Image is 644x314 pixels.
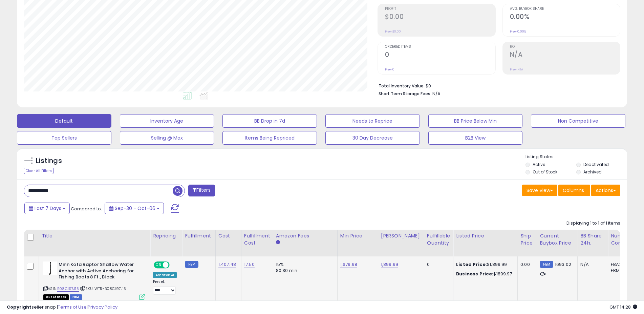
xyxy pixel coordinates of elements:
small: Prev: 0.00% [510,29,526,34]
small: FBM [540,261,553,268]
span: Last 7 Days [35,205,61,212]
div: Fulfillment [185,232,212,239]
p: Listing States: [525,154,627,160]
div: BB Share 24h. [580,232,605,247]
b: Listed Price: [456,261,487,268]
h2: 0.00% [510,13,620,22]
div: $1899.97 [456,271,512,277]
div: Clear All Filters [24,168,54,174]
div: 0.00 [520,261,532,268]
b: Minn Kota Raptor Shallow Water Anchor with Active Anchoring for Fishing Boats 8 Ft., Black [59,261,141,282]
button: Top Sellers [17,131,111,145]
div: FBM: 19 [611,268,633,274]
div: Preset: [153,279,177,295]
span: Avg. Buybox Share [510,7,620,11]
span: FBM [70,294,82,300]
h2: $0.00 [385,13,495,22]
span: Profit [385,7,495,11]
button: Inventory Age [120,114,214,128]
div: Title [42,232,147,239]
button: BB Price Below Min [428,114,523,128]
span: ON [154,262,163,268]
span: OFF [169,262,179,268]
button: Actions [591,185,620,196]
span: All listings that are currently out of stock and unavailable for purchase on Amazon [43,294,69,300]
div: $1,899.99 [456,261,512,268]
small: Amazon Fees. [276,239,280,246]
a: 1,407.48 [218,261,236,268]
div: Current Buybox Price [540,232,575,247]
h2: 0 [385,51,495,60]
strong: Copyright [7,304,31,310]
button: Columns [558,185,590,196]
span: Columns [563,187,584,194]
div: Cost [218,232,238,239]
a: Privacy Policy [88,304,117,310]
div: Fulfillment Cost [244,232,270,247]
li: $0 [379,81,615,89]
div: 0 [427,261,448,268]
a: 1,679.98 [340,261,357,268]
button: 30 Day Decrease [325,131,420,145]
small: Prev: $0.00 [385,29,401,34]
img: 21OTtJvTkYL._SL40_.jpg [43,261,57,275]
div: Min Price [340,232,375,239]
button: Selling @ Max [120,131,214,145]
label: Out of Stock [533,169,557,175]
a: 17.50 [244,261,255,268]
div: Repricing [153,232,179,239]
button: Save View [522,185,557,196]
h5: Listings [36,156,62,166]
button: Sep-30 - Oct-06 [105,203,164,214]
small: Prev: 0 [385,67,394,71]
span: 2025-10-14 14:28 GMT [609,304,637,310]
button: Filters [188,185,215,196]
div: $0.30 min [276,268,332,274]
div: FBA: 0 [611,261,633,268]
button: Needs to Reprice [325,114,420,128]
label: Archived [583,169,602,175]
div: Displaying 1 to 1 of 1 items [566,220,620,227]
div: Amazon Fees [276,232,335,239]
label: Deactivated [583,162,609,167]
div: Ship Price [520,232,534,247]
button: B2B View [428,131,523,145]
div: Num of Comp. [611,232,636,247]
span: Sep-30 - Oct-06 [115,205,155,212]
b: Business Price: [456,271,493,277]
b: Total Inventory Value: [379,83,425,89]
div: seller snap | | [7,304,117,311]
a: Terms of Use [58,304,87,310]
button: BB Drop in 7d [222,114,317,128]
button: Last 7 Days [24,203,70,214]
a: B08C197J15 [57,286,79,292]
span: N/A [432,90,441,97]
div: N/A [580,261,603,268]
div: Amazon AI [153,272,177,278]
div: ASIN: [43,261,145,299]
small: Prev: N/A [510,67,523,71]
b: Short Term Storage Fees: [379,91,431,97]
span: Compared to: [71,206,102,212]
div: Listed Price [456,232,515,239]
span: ROI [510,45,620,49]
div: 15% [276,261,332,268]
div: [PERSON_NAME] [381,232,421,239]
button: Default [17,114,111,128]
span: Ordered Items [385,45,495,49]
label: Active [533,162,545,167]
div: Fulfillable Quantity [427,232,450,247]
small: FBM [185,261,198,268]
a: 1,899.99 [381,261,398,268]
button: Items Being Repriced [222,131,317,145]
span: | SKU: WTR-B08C197J15 [80,286,126,291]
span: 1693.02 [555,261,571,268]
button: Non Competitive [531,114,625,128]
h2: N/A [510,51,620,60]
